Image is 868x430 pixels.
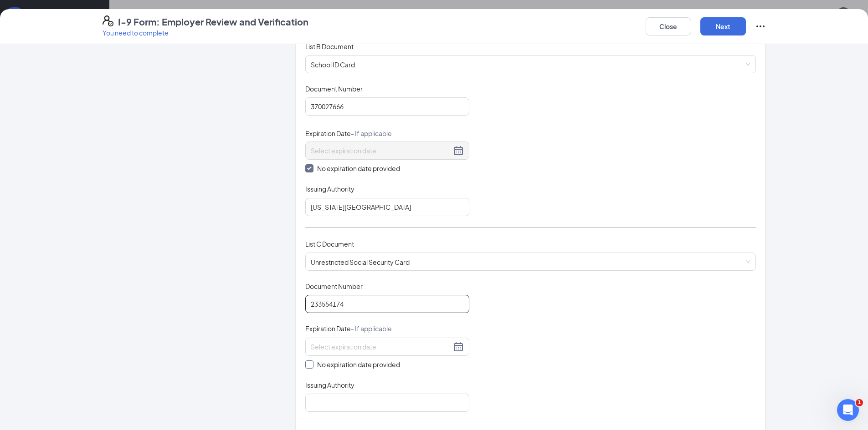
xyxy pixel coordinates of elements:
h4: I-9 Form: Employer Review and Verification [118,15,308,28]
span: List B Document [305,42,354,51]
button: Next [700,17,746,35]
span: School ID Card [311,56,750,73]
span: - If applicable [351,324,392,333]
input: Select expiration date [311,146,451,156]
span: Issuing Authority [305,380,354,390]
iframe: Intercom live chat [837,399,859,421]
button: Close [646,17,691,35]
span: No expiration date provided [313,163,404,173]
span: No expiration date provided [313,359,404,369]
span: List C Document [305,240,354,248]
span: Document Number [305,84,363,93]
span: Unrestricted Social Security Card [311,253,750,270]
span: - If applicable [351,129,392,137]
svg: FormI9EVerifyIcon [103,15,113,26]
span: Expiration Date [305,324,392,333]
span: Document Number [305,282,363,291]
p: You need to complete [103,28,308,37]
input: Select expiration date [311,342,451,352]
span: Issuing Authority [305,184,354,193]
span: Expiration Date [305,129,392,138]
svg: Ellipses [755,21,766,32]
span: 1 [856,399,863,406]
